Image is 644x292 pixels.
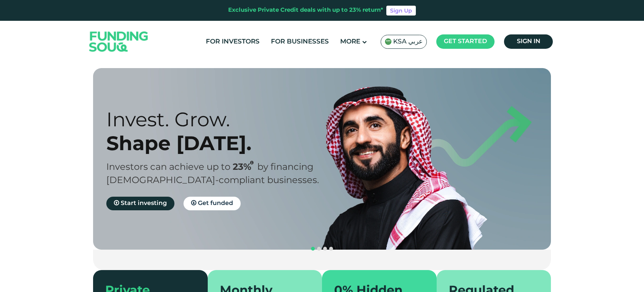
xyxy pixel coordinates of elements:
span: Sign in [517,39,540,44]
button: navigation [316,246,322,252]
button: navigation [328,246,334,252]
a: Get funded [184,197,241,210]
a: For Businesses [269,36,331,48]
a: Start investing [106,197,174,210]
i: 23% IRR (expected) ~ 15% Net yield (expected) [250,161,254,165]
a: Sign Up [386,6,416,16]
button: navigation [310,246,316,252]
img: Logo [82,23,156,61]
div: Exclusive Private Credit deals with up to 23% return* [228,6,383,15]
div: Shape [DATE]. [106,131,335,155]
span: Get started [444,39,487,44]
span: Start investing [121,200,167,206]
a: Sign in [504,34,553,49]
div: Invest. Grow. [106,107,335,131]
span: Investors can achieve up to [106,163,230,172]
span: KSA عربي [393,37,423,46]
a: For Investors [204,36,261,48]
img: SA Flag [385,38,392,45]
span: 23% [233,163,257,172]
button: navigation [322,246,328,252]
span: More [340,39,360,45]
span: Get funded [198,200,233,206]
